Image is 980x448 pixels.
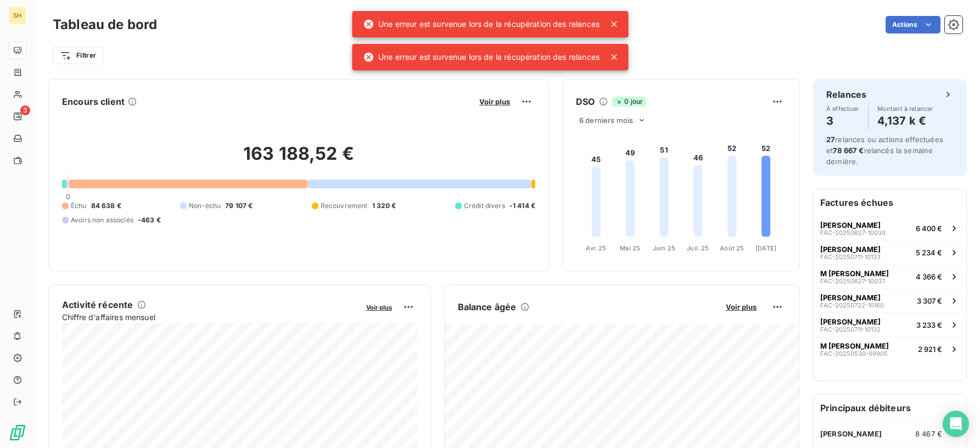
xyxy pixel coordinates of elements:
[820,302,884,309] span: FAC-20250722-10160
[53,15,157,35] h3: Tableau de bord
[820,254,881,260] span: FAC-20250711-10133
[814,395,966,421] h6: Principaux débiteurs
[820,317,881,326] span: [PERSON_NAME]
[20,105,30,115] span: 3
[820,341,889,350] span: M [PERSON_NAME]
[723,302,760,312] button: Voir plus
[479,97,510,106] span: Voir plus
[509,201,535,211] span: -1 414 €
[363,47,600,67] div: Une erreur est survenue lors de la récupération des relances
[820,429,882,438] span: [PERSON_NAME]
[820,293,881,302] span: [PERSON_NAME]
[476,97,513,107] button: Voir plus
[225,201,253,211] span: 79 107 €
[687,244,709,252] tspan: Juil. 25
[916,272,942,281] span: 4 366 €
[826,88,866,101] h6: Relances
[877,105,933,112] span: Montant à relancer
[814,337,966,361] button: M [PERSON_NAME]FAC-20250530-099052 921 €
[66,192,70,201] span: 0
[366,304,392,311] span: Voir plus
[62,298,133,311] h6: Activité récente
[820,269,889,278] span: M [PERSON_NAME]
[820,221,881,229] span: [PERSON_NAME]
[586,244,606,252] tspan: Avr. 25
[916,321,942,329] span: 3 233 €
[91,201,121,211] span: 84 638 €
[826,135,835,144] span: 27
[720,244,744,252] tspan: Août 25
[189,201,221,211] span: Non-échu
[916,248,942,257] span: 5 234 €
[814,288,966,312] button: [PERSON_NAME]FAC-20250722-101603 307 €
[138,215,161,225] span: -463 €
[372,201,396,211] span: 1 320 €
[576,95,595,108] h6: DSO
[9,424,26,441] img: Logo LeanPay
[916,224,942,233] span: 6 400 €
[71,215,133,225] span: Avoirs non associés
[833,146,864,155] span: 78 667 €
[814,264,966,288] button: M [PERSON_NAME]FAC-20250627-100374 366 €
[71,201,87,211] span: Échu
[612,97,646,107] span: 0 jour
[820,350,888,357] span: FAC-20250530-09905
[620,244,640,252] tspan: Mai 25
[918,345,942,354] span: 2 921 €
[579,116,633,125] span: 6 derniers mois
[321,201,368,211] span: Recouvrement
[820,245,881,254] span: [PERSON_NAME]
[653,244,675,252] tspan: Juin 25
[826,105,859,112] span: À effectuer
[726,303,757,311] span: Voir plus
[943,411,969,437] div: Open Intercom Messenger
[917,296,942,305] span: 3 307 €
[363,302,395,312] button: Voir plus
[755,244,776,252] tspan: [DATE]
[458,300,517,313] h6: Balance âgée
[826,112,859,130] h4: 3
[814,240,966,264] button: [PERSON_NAME]FAC-20250711-101335 234 €
[820,326,881,333] span: FAC-20250711-10132
[814,312,966,337] button: [PERSON_NAME]FAC-20250711-101323 233 €
[9,7,26,24] div: SH
[877,112,933,130] h4: 4,137 k €
[62,95,125,108] h6: Encours client
[915,429,942,438] span: 8 467 €
[814,189,966,216] h6: Factures échues
[814,216,966,240] button: [PERSON_NAME]FAC-20250627-100306 400 €
[53,47,103,64] button: Filtrer
[62,311,359,323] span: Chiffre d'affaires mensuel
[886,16,940,33] button: Actions
[820,278,885,284] span: FAC-20250627-10037
[62,143,535,176] h2: 163 188,52 €
[826,135,943,166] span: relances ou actions effectuées et relancés la semaine dernière.
[363,14,600,34] div: Une erreur est survenue lors de la récupération des relances
[464,201,505,211] span: Crédit divers
[820,229,886,236] span: FAC-20250627-10030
